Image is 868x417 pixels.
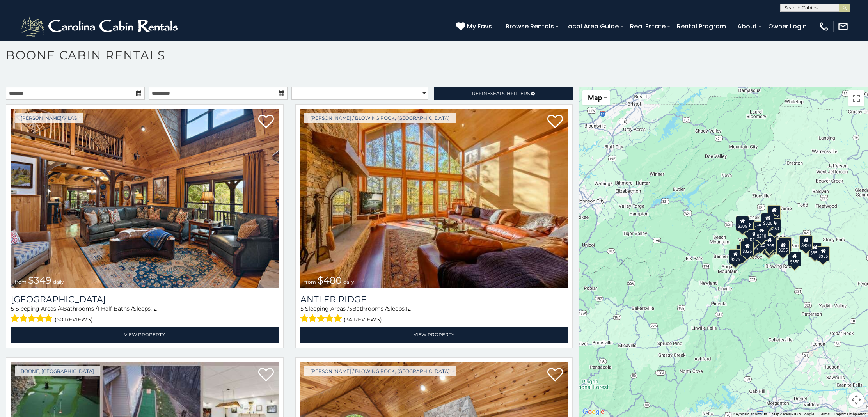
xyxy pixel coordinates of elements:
div: $395 [763,235,776,250]
span: 12 [152,305,157,312]
div: $250 [768,218,781,233]
a: Terms [819,412,830,416]
img: Diamond Creek Lodge [11,109,279,288]
a: Add to favorites [547,114,563,130]
div: $380 [778,237,792,252]
span: 5 [11,305,14,312]
span: daily [53,279,64,285]
div: $315 [762,240,776,254]
a: RefineSearchFilters [434,87,573,100]
div: $210 [755,225,768,240]
span: 1 Half Baths / [98,305,133,312]
div: $355 [817,246,830,261]
a: Owner Login [764,20,811,33]
span: 12 [406,305,411,312]
div: $225 [754,235,767,250]
a: Open this area in Google Maps (opens a new window) [580,407,606,417]
div: $375 [729,249,742,264]
span: from [15,279,27,285]
div: $410 [748,229,761,244]
button: Change map style [582,90,610,105]
button: Toggle fullscreen view [848,90,864,106]
a: Antler Ridge [300,294,568,305]
a: Boone, [GEOGRAPHIC_DATA] [15,366,100,376]
div: $695 [777,240,790,254]
a: [GEOGRAPHIC_DATA] [11,294,279,305]
span: $349 [28,275,51,286]
a: Report a map error [834,412,866,416]
img: Antler Ridge [300,109,568,288]
a: [PERSON_NAME]/Vilas [15,113,83,123]
span: Map [588,94,602,102]
div: $325 [741,241,754,256]
span: 5 [349,305,352,312]
a: View Property [11,327,279,342]
a: Browse Rentals [502,20,558,33]
span: Search [490,90,511,96]
div: Sleeping Areas / Bathrooms / Sleeps: [11,305,279,325]
a: Real Estate [626,20,669,33]
h3: Diamond Creek Lodge [11,294,279,305]
img: Google [580,407,606,417]
div: Sleeping Areas / Bathrooms / Sleeps: [300,305,568,325]
div: $930 [799,235,813,250]
a: My Favs [456,21,494,32]
span: $480 [318,275,342,286]
span: 5 [300,305,304,312]
a: Rental Program [673,20,730,33]
a: Diamond Creek Lodge from $349 daily [11,109,279,288]
div: $565 [753,221,767,236]
div: $350 [788,251,801,266]
div: $330 [736,245,749,259]
a: [PERSON_NAME] / Blowing Rock, [GEOGRAPHIC_DATA] [304,113,456,123]
span: My Favs [467,21,492,31]
span: Refine Filters [472,90,530,96]
a: Add to favorites [258,114,274,130]
img: phone-regular-white.png [818,21,829,32]
a: About [733,20,761,33]
span: 4 [59,305,63,312]
span: from [304,279,316,285]
button: Map camera controls [848,392,864,408]
a: [PERSON_NAME] / Blowing Rock, [GEOGRAPHIC_DATA] [304,366,456,376]
div: $675 [763,237,777,252]
img: White-1-2.png [20,15,181,38]
button: Keyboard shortcuts [733,412,767,417]
span: daily [343,279,354,285]
span: Map data ©2025 Google [772,412,814,416]
div: $355 [808,242,822,257]
div: $320 [761,213,774,227]
a: Local Area Guide [561,20,623,33]
a: Add to favorites [547,367,563,383]
div: $525 [768,205,781,220]
a: View Property [300,327,568,342]
a: Add to favorites [258,367,274,383]
img: mail-regular-white.png [838,21,848,32]
div: $305 [736,216,749,231]
span: (50 reviews) [55,314,93,325]
a: Antler Ridge from $480 daily [300,109,568,288]
span: (34 reviews) [344,314,382,325]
